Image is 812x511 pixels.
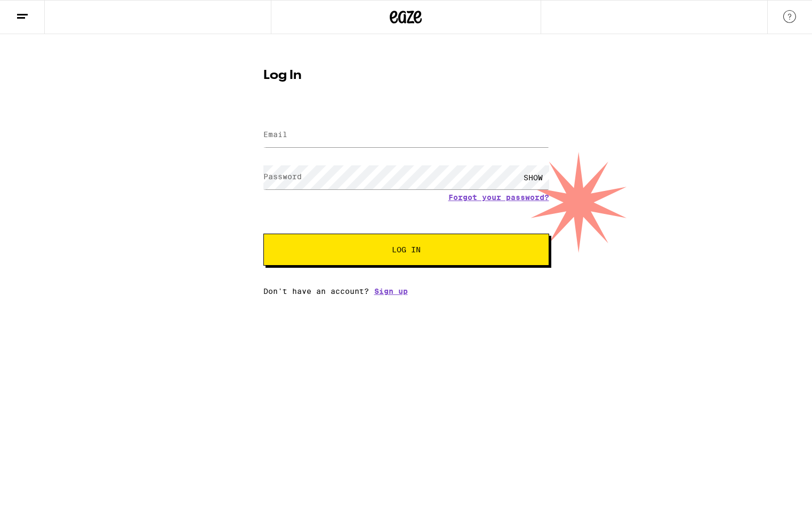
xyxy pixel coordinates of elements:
button: Log In [263,234,549,266]
h1: Log In [263,69,549,82]
span: Log In [392,246,421,253]
div: SHOW [517,165,549,189]
a: Sign up [374,287,408,296]
label: Password [263,172,302,181]
a: Forgot your password? [448,193,549,202]
label: Email [263,130,287,139]
div: Don't have an account? [263,287,549,296]
input: Email [263,123,549,147]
